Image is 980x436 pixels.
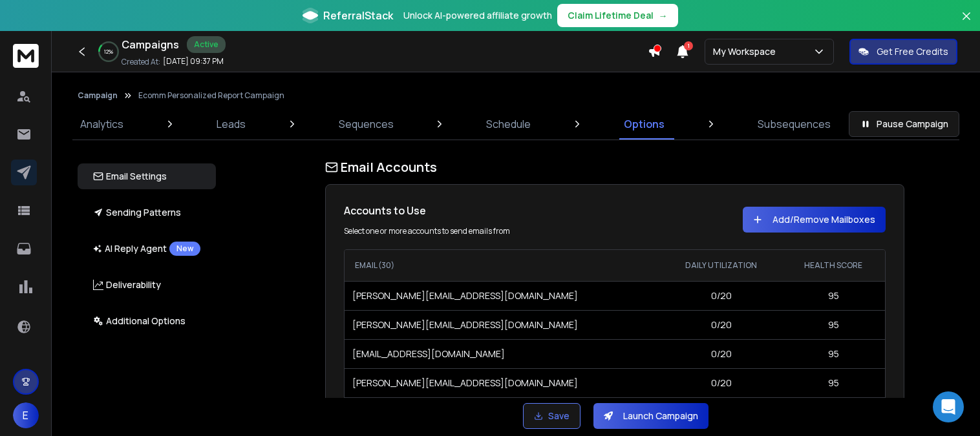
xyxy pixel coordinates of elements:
[217,116,246,132] p: Leads
[339,116,394,132] p: Sequences
[138,90,284,101] p: Ecomm Personalized Report Campaign
[122,37,179,52] h1: Campaigns
[325,158,904,176] h1: Email Accounts
[713,45,781,58] p: My Workspace
[331,109,401,140] a: Sequences
[849,39,957,65] button: Get Free Credits
[616,109,672,140] a: Options
[323,8,393,23] span: ReferralStack
[13,402,39,428] button: E
[209,109,253,140] a: Leads
[684,41,693,50] span: 1
[78,90,118,101] button: Campaign
[486,116,531,132] p: Schedule
[104,48,113,56] p: 12 %
[478,109,538,140] a: Schedule
[78,163,216,189] button: Email Settings
[958,8,975,39] button: Close banner
[187,36,226,53] div: Active
[849,111,959,137] button: Pause Campaign
[93,170,167,183] p: Email Settings
[403,9,552,22] p: Unlock AI-powered affiliate growth
[80,116,123,132] p: Analytics
[122,57,160,67] p: Created At:
[750,109,838,140] a: Subsequences
[659,9,668,22] span: →
[877,45,948,58] p: Get Free Credits
[557,4,678,27] button: Claim Lifetime Deal→
[72,109,131,140] a: Analytics
[758,116,831,132] p: Subsequences
[624,116,665,132] p: Options
[933,391,964,422] div: Open Intercom Messenger
[163,56,224,67] p: [DATE] 09:37 PM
